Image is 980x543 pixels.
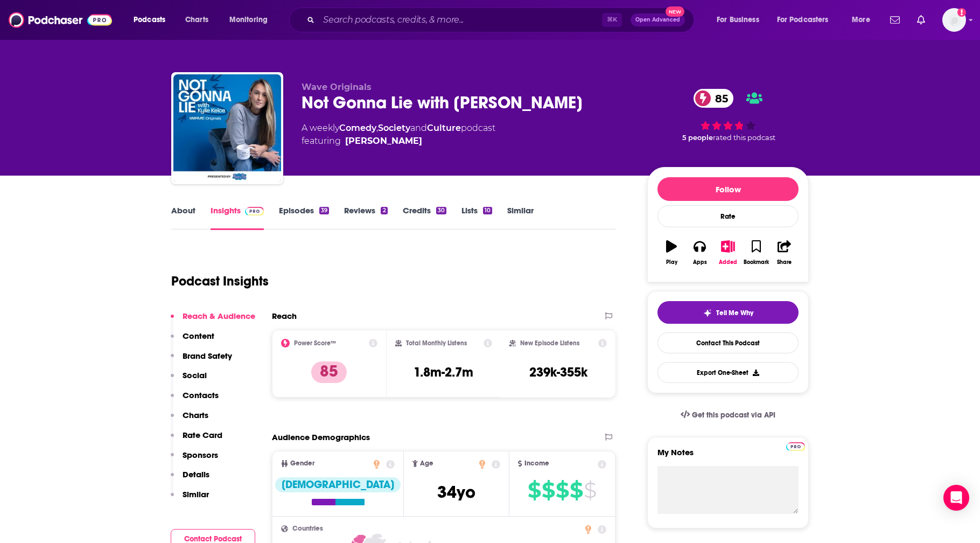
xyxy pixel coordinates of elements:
[381,207,387,214] div: 2
[584,482,596,499] span: $
[786,441,805,451] a: Pro website
[542,482,555,499] span: $
[171,489,209,509] button: Similar
[339,123,376,133] a: Comedy
[294,339,336,347] h2: Power Score™
[302,82,372,92] span: Wave Originals
[171,370,207,390] button: Social
[420,460,433,467] span: Age
[709,11,773,29] button: open menu
[666,259,677,266] div: Play
[275,477,401,492] div: [DEMOGRAPHIC_DATA]
[126,11,179,29] button: open menu
[437,482,475,503] span: 34 yo
[171,311,255,331] button: Reach & Audience
[292,525,323,532] span: Countries
[657,447,799,466] label: My Notes
[529,364,587,380] h3: 239k-355k
[693,259,707,266] div: Apps
[657,301,799,324] button: tell me why sparkleTell Me Why
[183,351,232,361] p: Brand Safety
[666,6,685,17] span: New
[770,11,844,29] button: open menu
[635,17,680,23] span: Open Advanced
[183,311,255,321] p: Reach & Audience
[183,430,222,440] p: Rate Card
[682,134,713,142] span: 5 people
[713,134,775,142] span: rated this podcast
[183,331,214,341] p: Content
[657,362,799,383] button: Export One-Sheet
[171,410,208,430] button: Charts
[657,205,799,227] div: Rate
[414,364,473,380] h3: 1.8m-2.7m
[483,207,492,214] div: 10
[183,390,219,400] p: Contacts
[171,430,222,450] button: Rate Card
[299,8,704,32] div: Search podcasts, credits, & more...
[319,207,329,214] div: 39
[173,74,281,182] img: Not Gonna Lie with Kylie Kelce
[406,339,467,347] h2: Total Monthly Listens
[171,273,269,289] h1: Podcast Insights
[183,489,209,499] p: Similar
[685,233,713,272] button: Apps
[657,332,799,353] a: Contact This Podcast
[716,309,753,317] span: Tell Me Why
[272,311,297,321] h2: Reach
[183,450,218,460] p: Sponsors
[245,207,264,215] img: Podchaser Pro
[742,233,770,272] button: Bookmark
[657,233,685,272] button: Play
[886,11,904,29] a: Show notifications dropdown
[520,339,579,347] h2: New Episode Listens
[427,123,461,133] a: Culture
[704,89,733,108] span: 85
[171,351,232,371] button: Brand Safety
[507,205,534,230] a: Similar
[134,12,165,27] span: Podcasts
[171,390,219,410] button: Contacts
[211,205,264,230] a: InsightsPodchaser Pro
[852,12,870,27] span: More
[647,82,809,149] div: 85 5 peoplerated this podcast
[717,12,759,27] span: For Business
[302,122,495,148] div: A weekly podcast
[311,361,347,383] p: 85
[657,177,799,201] button: Follow
[942,8,966,32] img: User Profile
[602,13,622,27] span: ⌘ K
[942,8,966,32] span: Logged in as rowan.sullivan
[279,205,329,230] a: Episodes39
[376,123,378,133] span: ,
[524,460,549,467] span: Income
[345,135,422,148] a: Kylie Kelce
[844,11,884,29] button: open menu
[9,10,112,30] img: Podchaser - Follow, Share and Rate Podcasts
[672,402,784,428] a: Get this podcast via API
[171,450,218,470] button: Sponsors
[719,259,737,266] div: Added
[403,205,446,230] a: Credits30
[771,233,799,272] button: Share
[229,12,268,27] span: Monitoring
[183,410,208,420] p: Charts
[436,207,446,214] div: 30
[183,370,207,380] p: Social
[943,485,969,511] div: Open Intercom Messenger
[222,11,282,29] button: open menu
[183,469,209,479] p: Details
[570,482,583,499] span: $
[410,123,427,133] span: and
[344,205,387,230] a: Reviews2
[378,123,410,133] a: Society
[528,482,541,499] span: $
[556,482,569,499] span: $
[319,11,602,29] input: Search podcasts, credits, & more...
[302,135,495,148] span: featuring
[744,259,769,266] div: Bookmark
[272,432,370,442] h2: Audience Demographics
[185,12,208,27] span: Charts
[631,13,685,26] button: Open AdvancedNew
